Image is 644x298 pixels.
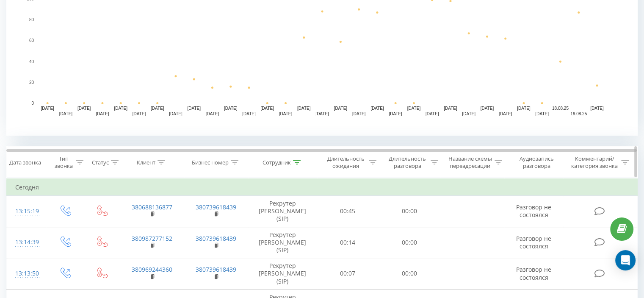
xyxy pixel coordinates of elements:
div: Длительность разговора [386,155,428,170]
text: [DATE] [260,106,274,111]
a: 380987277152 [132,234,172,242]
div: Аудиозапись разговора [512,155,561,170]
text: [DATE] [481,106,494,111]
text: [DATE] [96,111,109,116]
text: 40 [29,59,34,64]
span: Разговор не состоялся [516,203,551,219]
text: [DATE] [499,111,512,116]
td: Рекрутер [PERSON_NAME] (SIP) [248,227,317,258]
div: Статус [92,159,109,166]
div: Дата звонка [9,159,41,166]
a: 380739618439 [196,234,236,242]
text: 0 [31,101,34,106]
text: [DATE] [242,111,256,116]
text: [DATE] [187,106,201,111]
div: Комментарий/категория звонка [569,155,619,170]
a: 380739618439 [196,203,236,211]
text: [DATE] [535,111,549,116]
div: 13:13:50 [15,265,38,282]
text: [DATE] [315,111,329,116]
div: 13:15:19 [15,203,38,220]
text: [DATE] [462,111,475,116]
text: [DATE] [297,106,311,111]
text: [DATE] [389,111,402,116]
div: Название схемы переадресации [448,155,492,170]
text: [DATE] [59,111,73,116]
div: Клиент [137,159,155,166]
text: [DATE] [352,111,366,116]
text: [DATE] [133,111,146,116]
text: 80 [29,17,34,22]
text: [DATE] [206,111,219,116]
text: [DATE] [41,106,54,111]
td: 00:45 [317,196,379,227]
text: [DATE] [334,106,348,111]
div: Сотрудник [263,159,291,166]
text: 60 [29,39,34,43]
text: [DATE] [590,106,604,111]
text: [DATE] [407,106,421,111]
text: [DATE] [426,111,439,116]
a: 380739618439 [196,265,236,273]
td: 00:14 [317,227,379,258]
td: Сегодня [7,179,638,196]
text: 18.08.25 [552,106,569,111]
td: 00:00 [379,258,440,290]
text: [DATE] [370,106,384,111]
text: [DATE] [151,106,164,111]
text: [DATE] [517,106,531,111]
div: Бизнес номер [192,159,229,166]
text: [DATE] [279,111,293,116]
div: Open Intercom Messenger [615,250,636,270]
a: 380688136877 [132,203,172,211]
text: [DATE] [77,106,91,111]
div: 13:14:39 [15,234,38,251]
text: 19.08.25 [570,111,587,116]
text: [DATE] [114,106,127,111]
text: [DATE] [169,111,182,116]
td: 00:00 [379,227,440,258]
td: Рекрутер [PERSON_NAME] (SIP) [248,258,317,290]
td: Рекрутер [PERSON_NAME] (SIP) [248,196,317,227]
a: 380969244360 [132,265,172,273]
div: Длительность ожидания [325,155,367,170]
td: 00:07 [317,258,379,290]
td: 00:00 [379,196,440,227]
text: [DATE] [224,106,238,111]
span: Разговор не состоялся [516,265,551,281]
span: Разговор не состоялся [516,234,551,250]
text: 20 [29,80,34,85]
text: [DATE] [444,106,457,111]
div: Тип звонка [53,155,73,170]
